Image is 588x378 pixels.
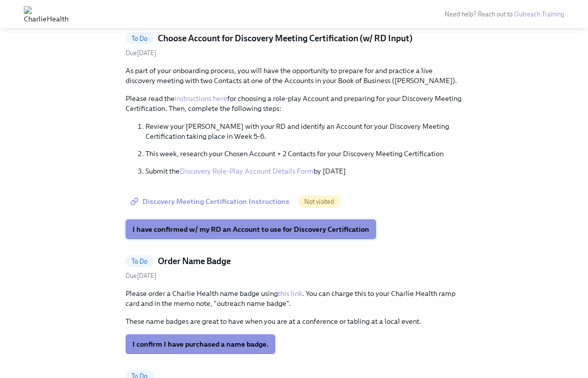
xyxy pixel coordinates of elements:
span: To Do [126,258,154,265]
span: Not visited [298,198,340,205]
p: These name badges are great to have when you are at a conference or tabling at a local event. [126,316,463,326]
a: instructions here [175,94,227,103]
p: This week, research your Chosen Account + 2 Contacts for your Discovery Meeting Certification [145,149,463,159]
span: I confirm I have purchased a name badge. [132,339,268,349]
a: To DoChoose Account for Discovery Meeting Certification (w/ RD Input)Due[DATE] [126,32,463,58]
span: Discovery Meeting Certification Instructions [132,196,289,206]
button: I have confirmed w/ my RD an Account to use for Discovery Certification [126,219,376,239]
span: Thursday, August 14th 2025, 10:00 am [126,49,156,57]
span: I have confirmed w/ my RD an Account to use for Discovery Certification [132,224,369,234]
h5: Choose Account for Discovery Meeting Certification (w/ RD Input) [158,32,412,44]
a: Outreach Training [514,10,564,18]
p: As part of your onboarding process, you will have the opportunity to prepare for and practice a l... [126,66,463,86]
span: Monday, August 18th 2025, 10:00 am [126,272,156,280]
span: Need help? Reach out to [445,10,564,18]
p: Please order a Charlie Health name badge using . You can charge this to your Charlie Health ramp ... [126,288,463,308]
img: CharlieHealth [24,6,68,22]
span: To Do [126,35,154,42]
h5: Order Name Badge [158,255,231,267]
a: Discovery Meeting Certification Instructions [126,191,296,211]
p: Please read the for choosing a role-play Account and preparing for your Discovery Meeting Certifi... [126,94,463,113]
p: Review your [PERSON_NAME] with your RD and identify an Account for your Discovery Meeting Certifi... [145,121,463,141]
a: To DoOrder Name BadgeDue[DATE] [126,255,463,281]
button: I confirm I have purchased a name badge. [126,334,275,354]
p: Submit the by [DATE] [145,166,463,176]
a: Discovery Role-Play Account Details Form [180,167,314,176]
a: this link [278,289,302,298]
